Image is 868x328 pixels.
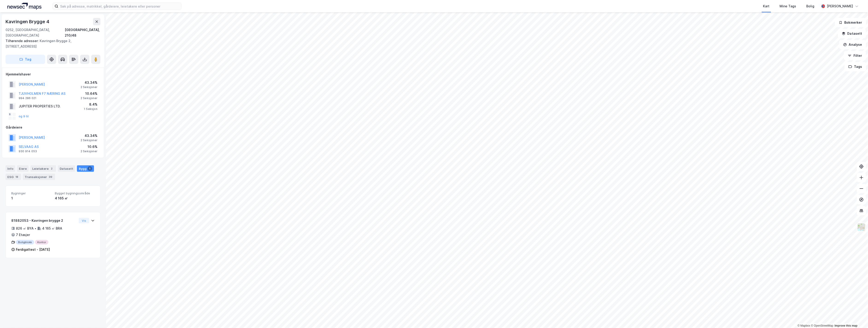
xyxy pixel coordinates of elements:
div: 39 [48,175,53,179]
span: Bygget bygningsområde [55,191,95,195]
div: Bolig [806,3,815,9]
div: Kart [763,3,770,9]
div: JUPITER PROPERTIES LTD. [19,104,61,109]
div: Mine Tags [780,3,796,9]
div: [GEOGRAPHIC_DATA], 210/48 [65,27,100,38]
img: Z [857,223,866,232]
div: 4 165 ㎡ BRA [42,226,62,231]
div: Hjemmelshaver [6,72,100,77]
input: Søk på adresse, matrikkel, gårdeiere, leietakere eller personer [58,3,181,10]
div: Info [6,165,15,172]
button: Analyse [839,40,866,49]
button: Bokmerker [835,18,866,27]
div: 8.4% [84,102,97,107]
div: Leietakere [30,165,56,172]
div: 1 [88,166,92,171]
div: 2 Seksjoner [81,96,97,100]
div: 10.64% [81,91,97,96]
div: 10.6% [81,144,97,150]
button: Tags [845,62,866,71]
iframe: Chat Widget [845,306,868,328]
div: Bygg [77,165,94,172]
div: 0252, [GEOGRAPHIC_DATA], [GEOGRAPHIC_DATA] [6,27,65,38]
div: Transaksjoner [23,174,55,180]
div: 1 [11,196,51,201]
div: 2 Seksjoner [81,85,97,89]
div: 994 286 021 [19,96,36,100]
a: Improve this map [835,324,858,327]
div: 43.34% [81,133,97,138]
button: Tag [6,55,45,64]
a: OpenStreetMap [811,324,833,327]
div: Kavringen Brygge 2, [STREET_ADDRESS] [6,38,97,49]
div: 1 Seksjon [84,107,97,111]
div: 930 914 053 [19,150,37,153]
div: Kontrollprogram for chat [845,306,868,328]
div: Eiere [17,165,29,172]
div: 826 ㎡ BYA [16,226,34,231]
div: Gårdeiere [6,125,100,130]
div: 81882053 - Kavringen brygge 2 [11,218,77,223]
div: Kavringen Brygge 4 [6,18,50,25]
div: • [35,227,36,230]
img: logo.a4113a55bc3d86da70a041830d287a7e.svg [7,3,41,10]
div: 18 [15,175,19,179]
button: Datasett [838,29,866,38]
a: Mapbox [798,324,810,327]
div: 2 Seksjoner [81,138,97,142]
div: [PERSON_NAME] [827,3,853,9]
div: Ferdigattest - [DATE] [16,247,50,252]
div: ESG [6,174,21,180]
div: 4 165 ㎡ [55,196,95,201]
button: Filter [844,51,866,60]
div: 2 Seksjoner [81,150,97,153]
div: Datasett [58,165,75,172]
div: 7 Etasjer [16,232,30,238]
span: Bygninger [11,191,51,195]
button: Vis [79,218,89,223]
span: Tilhørende adresser: [6,39,40,43]
div: 2 [50,166,54,171]
div: 43.34% [81,80,97,85]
